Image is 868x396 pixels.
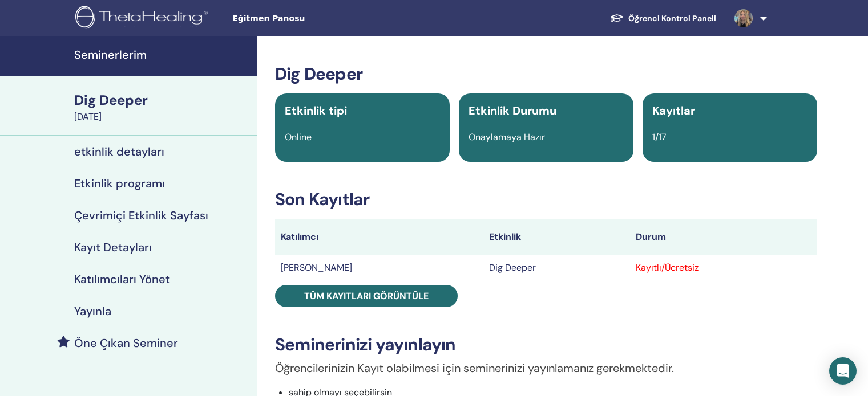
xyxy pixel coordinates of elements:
[74,209,208,222] h4: Çevrimiçi Etkinlik Sayfası
[285,103,347,118] span: Etkinlik tipi
[483,255,630,280] td: Dig Deeper
[275,189,817,210] h3: Son Kayıtlar
[67,91,257,124] a: Dig Deeper[DATE]
[232,13,403,25] span: Eğitmen Panosu
[601,8,725,29] a: Öğrenci Kontrol Paneli
[734,9,753,27] img: default.jpg
[275,285,458,307] a: Tüm kayıtları görüntüle
[275,255,483,280] td: [PERSON_NAME]
[652,103,695,118] span: Kayıtlar
[74,240,152,254] h4: Kayıt Detayları
[636,261,812,275] div: Kayıtlı/Ücretsiz
[74,110,250,124] div: [DATE]
[652,131,667,143] span: 1/17
[469,103,556,118] span: Etkinlik Durumu
[74,91,250,110] div: Dig Deeper
[74,272,170,286] h4: Katılımcıları Yönet
[285,131,312,143] span: Online
[75,6,212,31] img: logo.png
[630,219,817,255] th: Durum
[275,64,817,84] h3: Dig Deeper
[74,48,250,62] h4: Seminerlerim
[483,219,630,255] th: Etkinlik
[275,219,483,255] th: Katılımcı
[275,360,817,377] p: Öğrencilerinizin Kayıt olabilmesi için seminerinizi yayınlamanız gerekmektedir.
[74,145,164,158] h4: etkinlik detayları
[304,290,429,302] span: Tüm kayıtları görüntüle
[829,357,857,385] div: Open Intercom Messenger
[74,304,111,318] h4: Yayınla
[74,336,178,350] h4: Öne Çıkan Seminer
[610,13,624,23] img: graduation-cap-white.svg
[469,131,545,143] span: Onaylamaya Hazır
[74,177,165,190] h4: Etkinlik programı
[275,334,817,355] h3: Seminerinizi yayınlayın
